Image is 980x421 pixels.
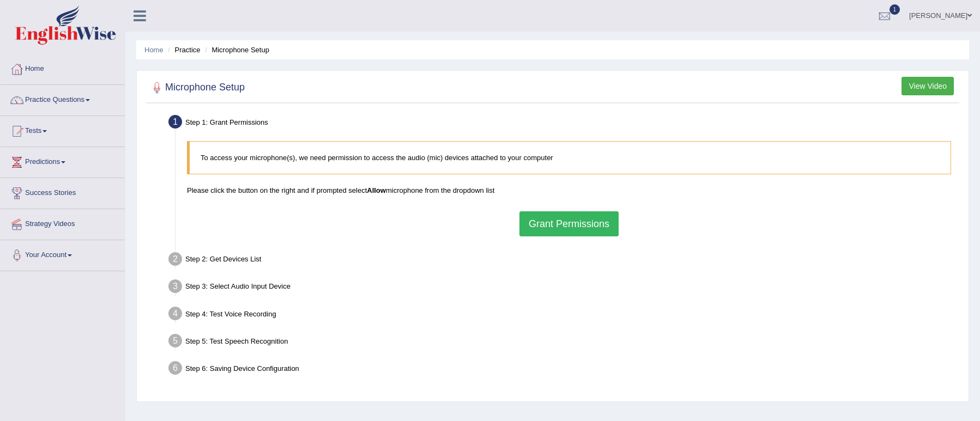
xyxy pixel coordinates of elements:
[164,303,964,327] div: Step 4: Test Voice Recording
[902,77,954,95] button: View Video
[1,178,125,205] a: Success Stories
[144,46,164,54] a: Home
[1,85,125,112] a: Practice Questions
[164,331,964,355] div: Step 5: Test Speech Recognition
[519,211,619,236] button: Grant Permissions
[164,358,964,382] div: Step 6: Saving Device Configuration
[367,186,386,194] b: Allow
[201,152,940,163] p: To access your microphone(s), we need permission to access the audio (mic) devices attached to yo...
[165,45,200,55] li: Practice
[1,54,125,81] a: Home
[1,116,125,143] a: Tests
[164,276,964,300] div: Step 3: Select Audio Input Device
[149,80,245,96] h2: Microphone Setup
[890,4,900,15] span: 1
[164,249,964,273] div: Step 2: Get Devices List
[1,147,125,174] a: Predictions
[1,240,125,267] a: Your Account
[187,185,951,196] p: Please click the button on the right and if prompted select microphone from the dropdown list
[1,209,125,236] a: Strategy Videos
[164,112,964,136] div: Step 1: Grant Permissions
[202,45,269,55] li: Microphone Setup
